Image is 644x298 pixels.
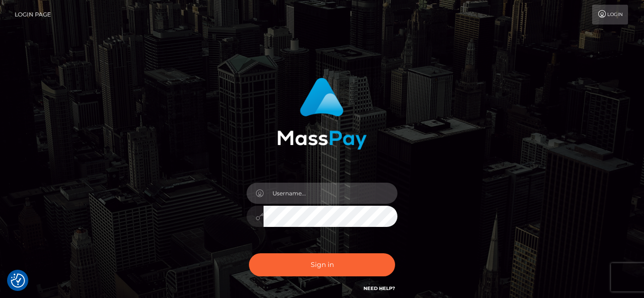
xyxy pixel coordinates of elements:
img: MassPay Login [277,78,367,150]
button: Consent Preferences [11,274,25,288]
button: Sign in [249,253,395,276]
a: Need Help? [363,285,395,291]
input: Username... [264,183,397,204]
a: Login [592,5,628,24]
img: Revisit consent button [11,274,25,288]
a: Login Page [15,5,51,24]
